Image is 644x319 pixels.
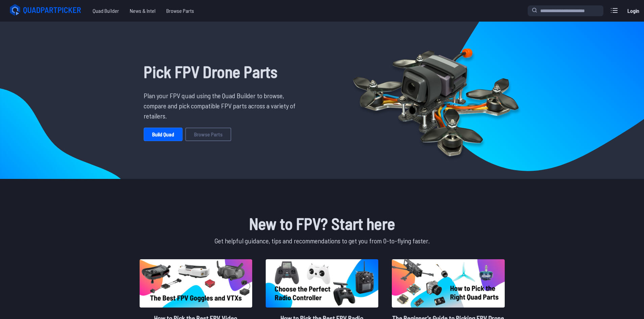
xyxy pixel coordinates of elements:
p: Get helpful guidance, tips and recommendations to get you from 0-to-flying faster. [138,236,506,246]
p: Plan your FPV quad using the Quad Builder to browse, compare and pick compatible FPV parts across... [144,90,301,121]
a: Quad Builder [87,4,124,18]
img: image of post [140,259,252,308]
img: image of post [392,259,504,308]
img: image of post [266,259,378,308]
a: Login [625,4,641,18]
h1: Pick FPV Drone Parts [144,59,301,84]
a: Browse Parts [161,4,199,18]
h1: New to FPV? Start here [138,211,506,236]
a: News & Intel [124,4,161,18]
img: Quadcopter [338,33,533,168]
a: Browse Parts [185,128,231,141]
a: Build Quad [144,128,183,141]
